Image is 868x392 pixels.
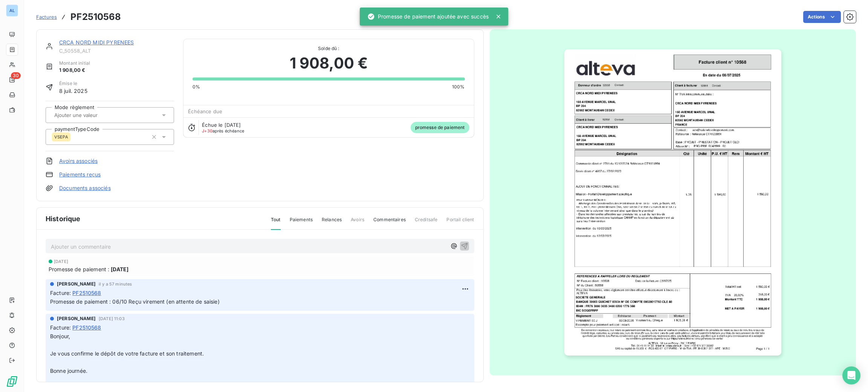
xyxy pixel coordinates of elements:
[411,122,469,133] span: promesse de paiement
[57,281,96,287] span: [PERSON_NAME]
[54,259,68,264] span: [DATE]
[36,13,57,21] a: Factures
[59,67,90,74] span: 1 908,00 €
[70,10,121,24] h3: PF2510568
[202,129,244,133] span: après échéance
[72,324,101,331] span: PF2510568
[59,48,174,54] span: C_50558_ALT
[99,316,125,321] span: [DATE] 11:03
[99,282,132,286] span: il y a 57 minutes
[351,216,364,229] span: Avoirs
[50,298,220,305] span: Promesse de paiement : 06/10 Reçu virement (en attente de saisie)
[46,214,81,224] span: Historique
[367,10,489,23] div: Promesse de paiement ajoutée avec succès
[72,289,101,297] span: PF2510568
[50,289,71,297] span: Facture :
[446,216,474,229] span: Portail client
[59,171,101,178] a: Paiements reçus
[188,108,222,114] span: Échéance due
[193,45,465,52] span: Solde dû :
[53,112,129,119] input: Ajouter une valeur
[49,265,109,273] span: Promesse de paiement :
[59,60,90,67] span: Montant initial
[59,157,98,165] a: Avoirs associés
[11,72,21,79] span: 30
[59,80,87,87] span: Émise le
[50,333,70,339] span: Bonjour,
[36,14,57,20] span: Factures
[54,135,68,139] span: VSEPA
[59,39,134,46] a: CRCA NORD MIDI PYRENEES
[50,350,204,357] span: Je vous confirme le dépôt de votre facture et son traitement.
[290,216,313,229] span: Paiements
[842,366,860,384] div: Open Intercom Messenger
[452,84,465,90] span: 100%
[373,216,406,229] span: Commentaires
[6,5,18,17] div: AL
[202,122,241,128] span: Échue le [DATE]
[6,375,18,387] img: Logo LeanPay
[271,216,281,230] span: Tout
[111,265,128,273] span: [DATE]
[290,52,368,74] span: 1 908,00 €
[803,11,841,23] button: Actions
[50,324,71,331] span: Facture :
[415,216,438,229] span: Creditsafe
[59,87,87,95] span: 8 juil. 2025
[57,315,96,322] span: [PERSON_NAME]
[59,184,111,192] a: Documents associés
[564,49,781,356] img: invoice_thumbnail
[322,216,342,229] span: Relances
[202,128,212,134] span: J+30
[50,368,87,374] span: Bonne journée.
[193,84,200,90] span: 0%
